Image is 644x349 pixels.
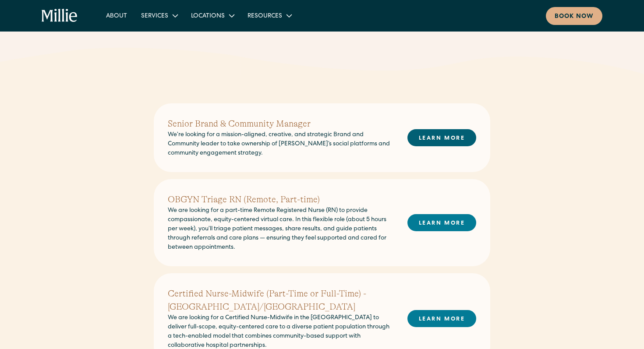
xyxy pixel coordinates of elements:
[555,12,594,21] div: Book now
[248,12,282,21] div: Resources
[407,214,476,231] a: LEARN MORE
[407,129,476,146] a: LEARN MORE
[168,193,393,206] h2: OBGYN Triage RN (Remote, Part-time)
[99,8,134,23] a: About
[168,117,393,130] h2: Senior Brand & Community Manager
[168,130,393,158] p: We’re looking for a mission-aligned, creative, and strategic Brand and Community leader to take o...
[407,310,476,327] a: LEARN MORE
[184,8,241,23] div: Locations
[241,8,298,23] div: Resources
[134,8,184,23] div: Services
[42,9,78,23] a: home
[168,206,393,252] p: We are looking for a part-time Remote Registered Nurse (RN) to provide compassionate, equity-cent...
[141,12,168,21] div: Services
[168,287,393,314] h2: Certified Nurse-Midwife (Part-Time or Full-Time) - [GEOGRAPHIC_DATA]/[GEOGRAPHIC_DATA]
[546,7,602,25] a: Book now
[191,12,225,21] div: Locations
